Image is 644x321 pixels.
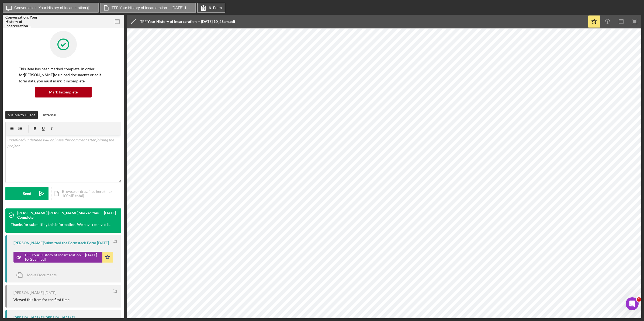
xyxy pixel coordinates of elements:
[626,297,639,310] iframe: Intercom live chat
[17,211,103,219] div: [PERSON_NAME] [PERSON_NAME] Marked this Complete
[27,273,57,277] span: Move Documents
[5,222,116,233] div: Thanks for submitting this information. We have received it.
[8,111,35,119] div: Visible to Client
[100,3,196,13] button: TFF Your History of Incarceration -- [DATE] 10_28am.pdf
[35,87,92,97] button: Mark Incomplete
[197,3,225,13] button: 6. Form
[49,87,78,97] div: Mark Incomplete
[43,111,56,119] div: Internal
[5,187,49,200] button: Send
[104,211,116,219] time: 2025-04-30 14:27
[13,298,70,302] div: Viewed this item for the first time.
[209,6,222,10] label: 6. Form
[637,297,641,302] span: 1
[40,111,59,119] button: Internal
[140,19,235,24] div: TFF Your History of Incarceration -- [DATE] 10_28am.pdf
[13,241,96,245] div: [PERSON_NAME] Submitted the Formstack Form
[13,316,75,320] div: [PERSON_NAME] [PERSON_NAME]
[14,6,95,10] label: Conversation: Your History of Incarceration ([PERSON_NAME])
[23,187,31,200] div: Send
[13,291,44,295] div: [PERSON_NAME]
[5,15,43,28] div: Conversation: Your History of Incarceration ([PERSON_NAME])
[13,268,62,282] button: Move Documents
[13,252,113,263] button: TFF Your History of Incarceration -- [DATE] 10_28am.pdf
[112,6,192,10] label: TFF Your History of Incarceration -- [DATE] 10_28am.pdf
[24,253,100,261] div: TFF Your History of Incarceration -- [DATE] 10_28am.pdf
[5,111,38,119] button: Visible to Client
[97,241,109,245] time: 2025-04-29 14:28
[3,3,99,13] button: Conversation: Your History of Incarceration ([PERSON_NAME])
[19,66,108,84] p: This item has been marked complete. In order for [PERSON_NAME] to upload documents or edit form d...
[44,291,56,295] time: 2025-04-29 14:24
